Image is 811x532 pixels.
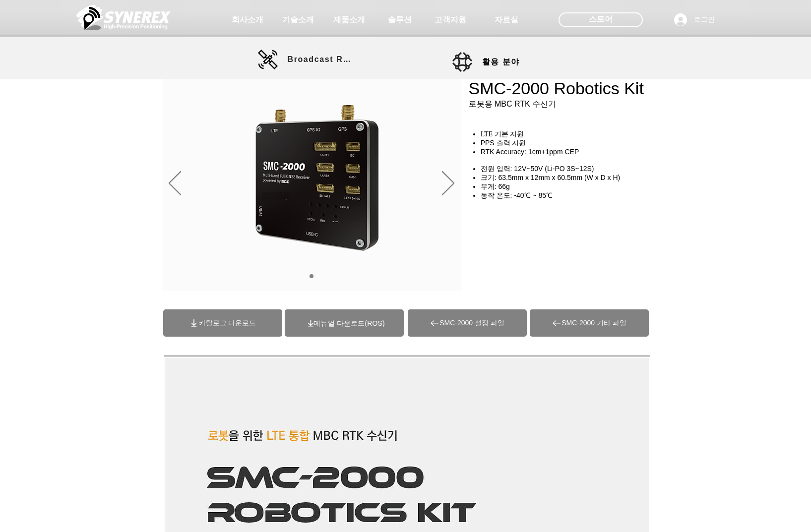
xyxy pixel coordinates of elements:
span: Broadcast RTK [288,55,355,64]
span: 솔루션 [388,15,412,25]
span: 자료실 [495,15,518,25]
span: 고객지원 [435,15,466,25]
a: SMC-2000 설정 파일 [408,309,527,337]
span: 카탈로그 다운로드 [199,319,256,328]
span: 크기: 63.5mm x 12mm x 60.5mm (W x D x H) [481,174,621,181]
span: 무게: 66g [481,182,510,190]
span: 제품소개 [333,15,365,25]
div: 스토어 [559,12,643,27]
button: 다음 [442,171,454,197]
span: 스토어 [589,14,613,25]
button: 이전 [169,171,181,197]
span: 동작 온도: -40℃ ~ 85℃ [481,191,553,199]
a: 카탈로그 다운로드 [163,309,282,337]
a: 기술소개 [273,10,323,30]
a: (ROS)메뉴얼 다운로드 [313,319,384,327]
a: 솔루션 [375,10,425,30]
a: 회사소개 [223,10,272,30]
span: SMC-2000 설정 파일 [439,319,504,328]
a: SMC-2000 기타 파일 [530,309,649,337]
a: 고객지원 [426,10,475,30]
a: 자료실 [482,10,531,30]
span: 기술소개 [282,15,314,25]
div: 슬라이드쇼 [163,77,461,291]
span: 활용 분야 [482,57,520,67]
span: SMC-2000 기타 파일 [561,319,626,328]
span: RTK Accuracy: 1cm+1ppm CEP [481,148,579,156]
span: 전원 입력: 12V~50V (Li-PO 3S~12S) [481,165,594,173]
nav: 슬라이드 [306,274,317,278]
button: 로그인 [667,10,722,29]
span: 로그인 [690,15,718,25]
a: 활용 분야 [452,52,542,72]
a: 제품소개 [324,10,374,30]
img: 씨너렉스_White_simbol_대지 1.png [76,2,171,32]
span: 회사소개 [232,15,263,25]
a: Broadcast RTK [258,50,355,69]
a: 01 [310,274,313,278]
img: 대지 2.png [252,104,382,253]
